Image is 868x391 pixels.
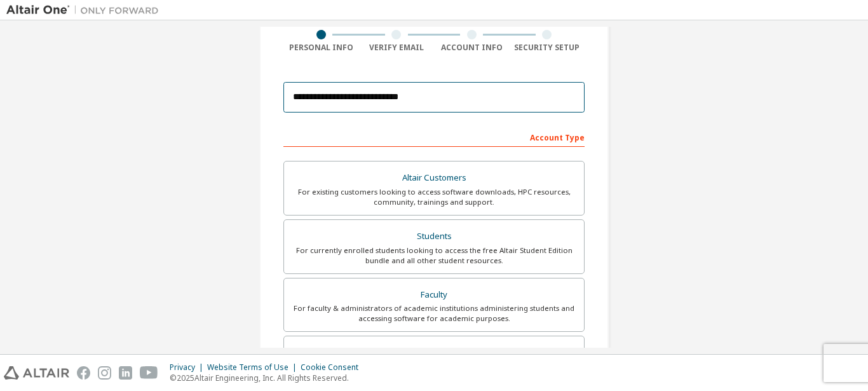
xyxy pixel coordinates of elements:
[77,366,90,380] img: facebook.svg
[292,245,576,266] div: For currently enrolled students looking to access the free Altair Student Edition bundle and all ...
[98,366,111,380] img: instagram.svg
[283,127,585,147] div: Account Type
[292,286,576,304] div: Faculty
[292,303,576,324] div: For faculty & administrators of academic institutions administering students and accessing softwa...
[434,43,510,53] div: Account Info
[510,43,585,53] div: Security Setup
[140,366,158,380] img: youtube.svg
[207,362,301,373] div: Website Terms of Use
[6,4,165,17] img: Altair One
[170,362,207,373] div: Privacy
[283,43,359,53] div: Personal Info
[292,187,576,207] div: For existing customers looking to access software downloads, HPC resources, community, trainings ...
[292,344,576,362] div: Everyone else
[301,362,366,373] div: Cookie Consent
[4,366,69,380] img: altair_logo.svg
[359,43,435,53] div: Verify Email
[292,169,576,187] div: Altair Customers
[170,373,366,383] p: © 2025 Altair Engineering, Inc. All Rights Reserved.
[119,366,132,380] img: linkedin.svg
[292,228,576,245] div: Students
